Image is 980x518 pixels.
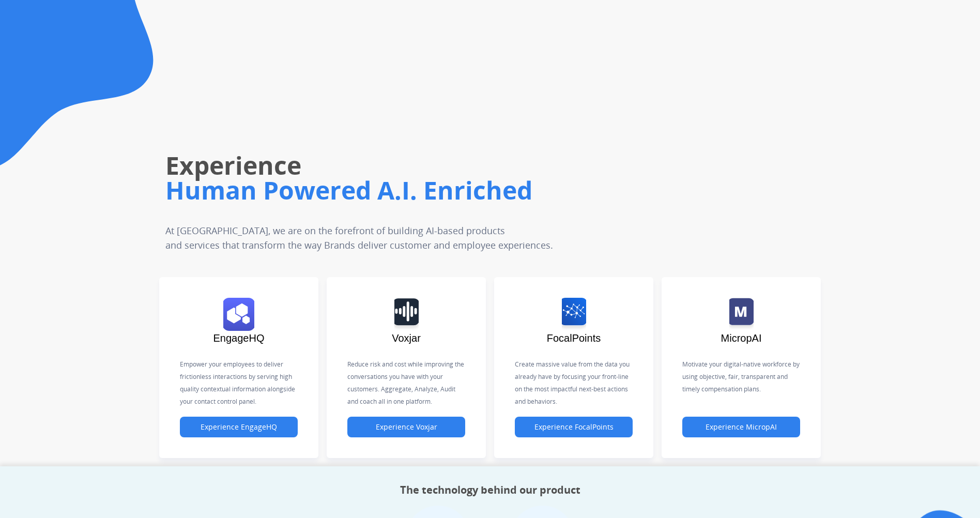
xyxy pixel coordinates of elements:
[729,298,754,331] img: logo
[721,332,762,344] span: MicropAI
[547,332,601,344] span: FocalPoints
[347,423,465,432] a: Experience Voxjar
[165,149,692,182] h1: Experience
[515,423,633,432] a: Experience FocalPoints
[392,332,421,344] span: Voxjar
[165,223,626,252] p: At [GEOGRAPHIC_DATA], we are on the forefront of building AI-based products and services that tra...
[562,298,586,331] img: logo
[213,332,265,344] span: EngageHQ
[223,298,254,331] img: logo
[180,358,298,408] p: Empower your employees to deliver frictionless interactions by serving high quality contextual in...
[394,298,419,331] img: logo
[515,417,633,437] button: Experience FocalPoints
[400,483,580,497] h2: The technology behind our product
[682,417,800,437] button: Experience MicropAI
[682,358,800,395] p: Motivate your digital-native workforce by using objective, fair, transparent and timely compensat...
[165,174,692,207] h1: Human Powered A.I. Enriched
[180,423,298,432] a: Experience EngageHQ
[180,417,298,437] button: Experience EngageHQ
[515,358,633,408] p: Create massive value from the data you already have by focusing your front-line on the most impac...
[682,423,800,432] a: Experience MicropAI
[347,417,465,437] button: Experience Voxjar
[347,358,465,408] p: Reduce risk and cost while improving the conversations you have with your customers. Aggregate, A...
